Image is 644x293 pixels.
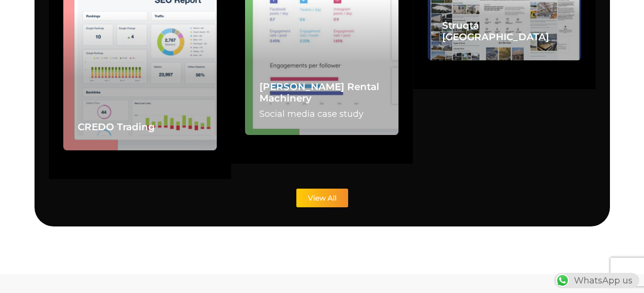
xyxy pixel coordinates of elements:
[78,121,155,133] a: CREDO Trading
[259,81,379,104] a: [PERSON_NAME] Rental Machinery
[554,275,639,286] a: WhatsAppWhatsApp us
[442,20,549,43] a: Struqta [GEOGRAPHIC_DATA]
[259,107,384,121] p: Social media case study
[308,194,337,202] span: View All
[554,273,639,288] div: WhatsApp us
[555,273,570,288] img: WhatsApp
[296,189,348,207] a: View All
